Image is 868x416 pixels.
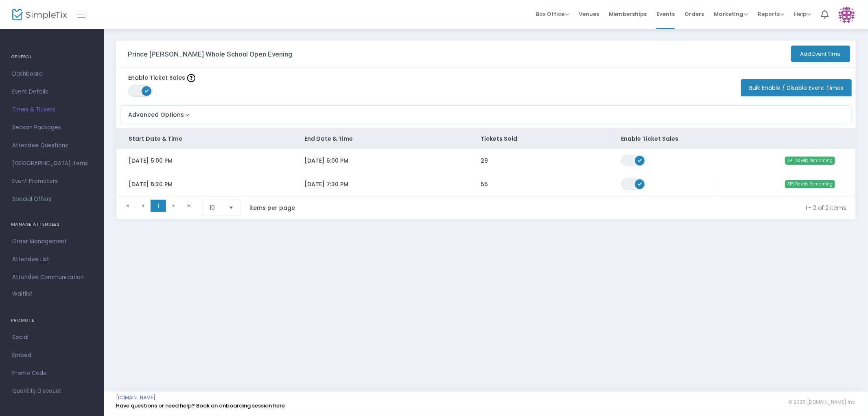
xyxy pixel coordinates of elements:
[225,200,237,216] button: Select
[12,122,92,133] span: Season Packages
[312,200,846,216] kendo-pager-info: 1 - 2 of 2 items
[11,49,93,65] h4: GENERAL
[481,157,488,165] span: 29
[481,180,488,188] span: 55
[656,4,675,24] span: Events
[12,290,33,298] span: Waitlist
[128,74,195,82] label: Enable Ticket Sales
[758,10,784,18] span: Reports
[11,216,93,233] h4: MANAGE ATTENDEES
[116,394,155,401] a: [DOMAIN_NAME]
[638,181,642,185] span: ON
[12,69,92,79] span: Dashboard
[187,74,195,82] img: question-mark
[129,157,173,165] span: [DATE] 5:00 PM
[714,10,748,18] span: Marketing
[151,200,166,212] span: Page 1
[129,180,173,188] span: [DATE] 6:30 PM
[684,4,704,24] span: Orders
[12,105,92,115] span: Times & Tickets
[304,180,348,188] span: [DATE] 7:30 PM
[12,236,92,247] span: Order Management
[12,194,92,205] span: Special Offers
[785,157,835,165] span: 341 Tickets Remaining
[794,10,811,18] span: Help
[12,158,92,169] span: [GEOGRAPHIC_DATA] Items
[249,204,295,212] label: items per page
[791,46,850,62] button: Add Event Time
[638,158,642,162] span: ON
[468,129,609,149] th: Tickets Sold
[12,332,92,343] span: Social
[12,272,92,283] span: Attendee Communication
[128,50,293,58] h3: Prince [PERSON_NAME] Whole School Open Evening
[210,204,222,212] span: 10
[120,106,191,119] button: Advanced Options
[116,402,285,409] a: Have questions or need help? Book an onboarding session here
[12,140,92,151] span: Attendee Questions
[609,4,647,24] span: Memberships
[145,89,149,93] span: ON
[12,87,92,97] span: Event Details
[536,10,569,18] span: Box Office
[12,368,92,379] span: Promo Code
[11,312,93,329] h4: PROMOTE
[12,350,92,361] span: Embed
[609,129,715,149] th: Enable Ticket Sales
[785,180,835,188] span: 315 Tickets Remaining
[579,4,599,24] span: Venues
[788,399,856,405] span: © 2025 [DOMAIN_NAME] Inc.
[12,176,92,187] span: Event Promoters
[116,129,292,149] th: Start Date & Time
[741,79,852,96] button: Bulk Enable / Disable Event Times
[12,386,92,396] span: Quantity Discount
[116,129,855,196] div: Data table
[12,254,92,265] span: Attendee List
[292,129,468,149] th: End Date & Time
[304,157,348,165] span: [DATE] 6:00 PM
